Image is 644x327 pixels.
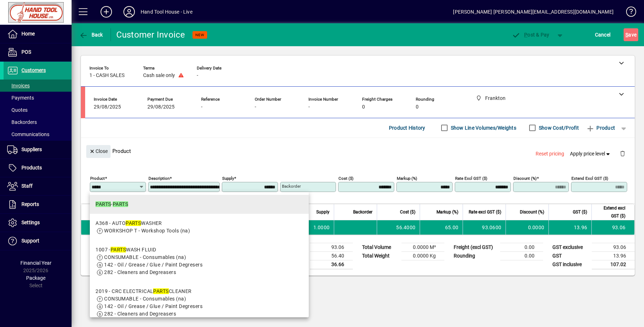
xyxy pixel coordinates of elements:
[500,251,543,260] td: 0.00
[467,224,501,231] div: 93.0600
[308,104,310,110] span: -
[455,175,487,181] mat-label: Rate excl GST ($)
[508,28,553,41] button: Post & Pay
[401,243,444,251] td: 0.0000 M³
[500,243,543,251] td: 0.00
[4,104,72,116] a: Quotes
[524,32,527,38] span: P
[625,29,636,40] span: ave
[104,296,186,302] span: CONSUMABLE - Consumables (na)
[420,220,463,235] td: 65.00
[358,243,401,251] td: Total Volume
[153,288,169,294] em: PARTS
[4,25,72,43] a: Home
[582,121,619,134] button: Product
[571,175,608,181] mat-label: Extend excl GST ($)
[548,220,591,235] td: 13.96
[614,150,631,157] app-page-header-button: Delete
[21,31,35,37] span: Home
[570,150,611,158] span: Apply price level
[84,148,112,154] app-page-header-button: Close
[386,121,428,134] button: Product History
[197,73,198,78] span: -
[625,32,628,38] span: S
[126,220,141,226] em: PARTS
[520,208,544,216] span: Discount (%)
[96,246,203,254] div: 1007 - WASH FLUID
[96,201,128,208] div: -
[7,131,49,137] span: Communications
[358,251,401,260] td: Total Weight
[72,28,111,41] app-page-header-button: Back
[513,175,537,181] mat-label: Discount (%)
[26,275,45,281] span: Package
[89,73,125,78] span: 1 - CASH SALES
[624,28,638,41] button: Save
[362,104,365,110] span: 0
[4,177,72,195] a: Staff
[310,260,353,269] td: 36.66
[614,145,631,162] button: Delete
[567,147,614,160] button: Apply price level
[549,243,592,251] td: GST exclusive
[141,6,192,18] div: Hand Tool House - Live
[4,92,72,104] a: Payments
[90,214,308,240] mat-option: A368 - AUTO PARTS WASHER
[21,238,39,244] span: Support
[86,145,111,158] button: Close
[310,251,353,260] td: 56.40
[416,104,419,110] span: 0
[282,184,301,189] mat-label: Backorder
[4,214,72,232] a: Settings
[111,247,126,253] em: PARTS
[537,124,579,131] label: Show Cost/Profit
[533,147,567,160] button: Reset pricing
[4,128,72,140] a: Communications
[81,138,635,164] div: Product
[4,116,72,128] a: Backorders
[77,28,105,41] button: Back
[573,208,587,216] span: GST ($)
[7,83,30,88] span: Invoices
[96,201,111,207] em: PARTS
[21,67,46,73] span: Customers
[90,282,308,323] mat-option: 2019 - CRC ELECTRICAL PARTS CLEANER
[316,208,330,216] span: Supply
[592,260,635,269] td: 107.02
[389,122,425,134] span: Product History
[4,196,72,213] a: Reports
[222,175,234,181] mat-label: Supply
[21,49,31,55] span: POS
[96,220,190,227] div: A368 - AUTO WASHER
[21,146,42,152] span: Suppliers
[4,141,72,159] a: Suppliers
[104,228,190,234] span: WORKSHOP T - Workshop Tools (na)
[4,43,72,61] a: POS
[94,104,121,110] span: 29/08/2025
[536,150,564,158] span: Reset pricing
[436,208,458,216] span: Markup (%)
[90,175,105,181] mat-label: Product
[592,243,635,251] td: 93.06
[313,224,330,231] span: 1.0000
[449,124,516,131] label: Show Line Volumes/Weights
[148,175,170,181] mat-label: Description
[104,254,186,260] span: CONSUMABLE - Consumables (na)
[506,220,548,235] td: 0.0000
[96,288,203,295] div: 2019 - CRC ELECTRICAL CLEANER
[7,107,28,113] span: Quotes
[104,262,203,268] span: 142 - Oil / Grease / Glue / Paint Degresers
[596,204,625,220] span: Extend excl GST ($)
[450,243,500,251] td: Freight (excl GST)
[143,73,175,78] span: Cash sale only
[7,95,34,101] span: Payments
[353,208,372,216] span: Backorder
[549,260,592,269] td: GST inclusive
[621,1,635,25] a: Knowledge Base
[400,208,415,216] span: Cost ($)
[147,104,175,110] span: 29/08/2025
[104,269,176,275] span: 282 - Cleaners and Degreasers
[4,159,72,177] a: Products
[104,303,203,309] span: 142 - Oil / Grease / Glue / Paint Degresers
[595,29,611,40] span: Cancel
